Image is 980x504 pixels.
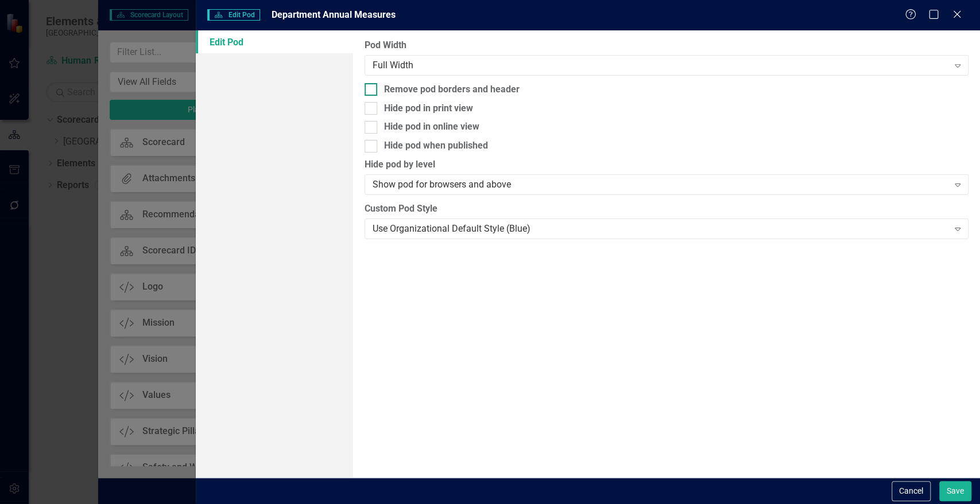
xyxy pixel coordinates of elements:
div: Use Organizational Default Style (Blue) [373,222,948,235]
a: Edit Pod [196,30,353,53]
label: Hide pod by level [365,158,969,171]
div: Hide pod when published [384,139,488,153]
button: Cancel [892,481,931,501]
button: Save [939,481,971,501]
div: Show pod for browsers and above [373,178,948,192]
label: Pod Width [365,39,969,52]
div: Remove pod borders and header [384,83,520,96]
div: Hide pod in online view [384,120,479,134]
div: Hide pod in print view [384,102,473,115]
label: Custom Pod Style [365,202,969,216]
span: Department Annual Measures [272,9,396,20]
span: Edit Pod [207,9,259,21]
div: Full Width [373,58,948,72]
